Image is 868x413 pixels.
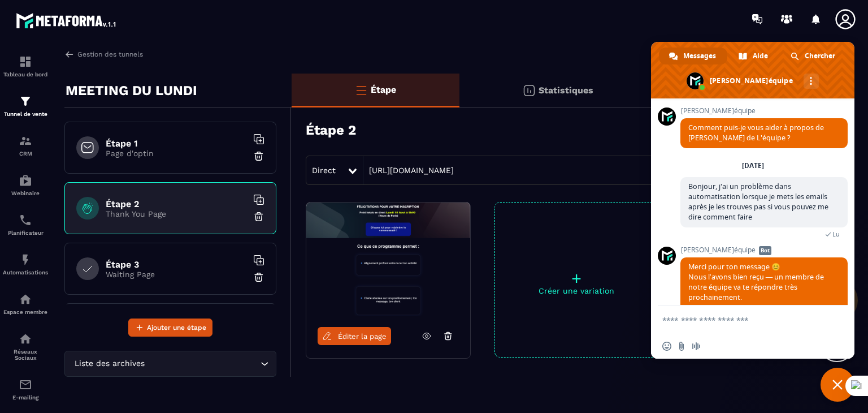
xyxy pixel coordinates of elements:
[688,123,824,143] span: Comment puis-je vous aider à propos de [PERSON_NAME] de L'équipe ?
[780,48,847,64] a: Chercher
[253,211,264,222] img: trash
[128,319,212,337] button: Ajouter une étape
[683,48,716,64] span: Messages
[306,122,356,138] h3: Étape 2
[539,85,593,96] p: Statistiques
[106,209,247,218] p: Thank You Page
[821,368,854,402] a: Fermer le chat
[19,292,32,306] img: automations
[677,342,686,351] span: Envoyer un fichier
[3,111,48,117] p: Tunnel de vente
[3,86,48,126] a: formationformationTunnel de vente
[680,246,848,254] span: [PERSON_NAME]équipe
[3,269,48,276] p: Automatisations
[354,83,368,97] img: bars-o.4a397970.svg
[72,358,147,370] span: Liste des archives
[19,332,32,346] img: social-network
[662,342,671,351] span: Insérer un emoji
[16,10,118,31] img: logo
[3,126,48,165] a: formationformationCRM
[19,213,32,227] img: scheduler
[3,324,48,369] a: social-networksocial-networkRéseaux Sociaux
[3,244,48,284] a: automationsautomationsAutomatisations
[19,174,32,187] img: automations
[688,262,832,353] span: Merci pour ton message 😊 Nous l’avons bien reçu — un membre de notre équipe va te répondre très p...
[753,48,768,64] span: Aide
[253,150,264,162] img: trash
[3,205,48,244] a: schedulerschedulerPlanificateur
[3,190,48,196] p: Webinaire
[19,94,32,108] img: formation
[64,49,75,59] img: arrow
[106,149,247,158] p: Page d'optin
[3,230,48,236] p: Planificateur
[106,270,247,279] p: Waiting Page
[3,165,48,205] a: automationsautomationsWebinaire
[312,166,336,175] span: Direct
[19,378,32,392] img: email
[692,342,701,351] span: Message audio
[106,138,247,149] h6: Étape 1
[318,327,391,345] a: Éditer la page
[759,246,771,255] span: Bot
[147,358,258,370] input: Search for option
[3,369,48,409] a: emailemailE-mailing
[19,134,32,148] img: formation
[64,351,276,377] div: Search for option
[3,46,48,86] a: formationformationTableau de bord
[728,48,779,64] a: Aide
[3,394,48,401] p: E-mailing
[66,79,197,102] p: MEETING DU LUNDI
[64,49,143,59] a: Gestion des tunnels
[680,107,848,115] span: [PERSON_NAME]équipe
[19,55,32,68] img: formation
[253,272,264,283] img: trash
[522,84,536,97] img: stats.20deebd0.svg
[659,48,727,64] a: Messages
[106,259,247,270] h6: Étape 3
[3,284,48,324] a: automationsautomationsEspace membre
[688,182,828,222] span: Bonjour, j'ai un problème dans automatisation lorsque je mets les emails après je les trouves pas...
[363,166,454,175] a: [URL][DOMAIN_NAME]
[805,48,835,64] span: Chercher
[495,286,658,295] p: Créer une variation
[371,84,396,95] p: Étape
[147,322,206,333] span: Ajouter une étape
[3,349,48,361] p: Réseaux Sociaux
[306,203,470,316] img: image
[106,199,247,209] h6: Étape 2
[742,162,764,169] div: [DATE]
[495,270,658,286] p: +
[662,306,821,334] textarea: Entrez votre message...
[3,309,48,315] p: Espace membre
[338,332,387,341] span: Éditer la page
[832,230,840,238] span: Lu
[3,150,48,157] p: CRM
[19,253,32,266] img: automations
[3,71,48,78] p: Tableau de bord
